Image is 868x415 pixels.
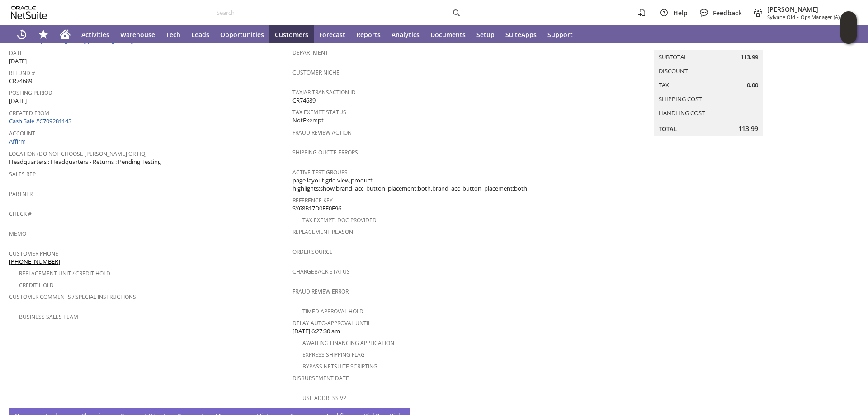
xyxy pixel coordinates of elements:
a: TaxJar Transaction ID [292,89,356,96]
a: Fraud Review Action [292,129,352,136]
a: Use Address V2 [302,394,346,402]
a: Customers [269,25,314,43]
a: Customer Niche [292,69,340,76]
span: 0.00 [747,81,758,89]
a: Setup [471,25,500,43]
a: Memo [9,230,26,238]
a: Account [9,130,35,137]
span: [DATE] [9,57,27,65]
svg: Home [60,29,71,40]
div: Shortcuts [33,25,54,43]
span: SY68B17D0EE0F96 [292,204,341,213]
a: Handling Cost [659,109,705,117]
a: Timed Approval Hold [302,308,363,315]
a: Home [54,25,76,43]
a: Cash Sale #C709281143 [9,117,71,125]
a: Business Sales Team [19,313,78,321]
span: SuiteApps [505,30,537,39]
a: Sales Rep [9,170,36,178]
a: Reports [351,25,386,43]
a: Order Source [292,248,333,256]
a: Posting Period [9,89,52,97]
a: Affirm [9,137,26,145]
span: [PERSON_NAME] [767,5,852,14]
svg: Recent Records [16,29,27,40]
a: Replacement reason [292,228,353,236]
span: Leads [191,30,209,39]
a: [PHONE_NUMBER] [9,257,60,266]
a: Refund # [9,69,35,77]
span: [DATE] [9,97,27,105]
a: Total [659,125,677,133]
span: Reports [356,30,381,39]
span: Forecast [319,30,345,39]
a: Fraud Review Error [292,288,349,295]
span: Warehouse [120,30,155,39]
a: Awaiting Financing Application [302,339,394,347]
a: Customer Phone [9,250,58,257]
a: Date [9,49,23,57]
span: page layout:grid view,product highlights:show,brand_acc_button_placement:both,brand_acc_button_pl... [292,176,571,193]
a: Reference Key [292,196,333,204]
span: Support [547,30,573,39]
iframe: Click here to launch Oracle Guided Learning Help Panel [840,11,857,44]
span: Customers [275,30,308,39]
input: Search [215,7,451,18]
span: [DATE] 6:27:30 am [292,327,340,336]
a: Tax [659,81,669,89]
span: Tech [166,30,180,39]
a: Recent Records [11,25,33,43]
a: Activities [76,25,115,43]
a: Disbursement Date [292,374,349,382]
a: Location (Do Not choose [PERSON_NAME] or HQ) [9,150,147,158]
a: Support [542,25,578,43]
span: CR74689 [292,96,316,105]
span: Sylvane Old [767,14,795,20]
a: Analytics [386,25,425,43]
a: Department [292,49,328,56]
span: Documents [430,30,466,39]
a: Tax Exempt Status [292,108,346,116]
span: Feedback [713,9,742,17]
a: Opportunities [215,25,269,43]
a: Chargeback Status [292,268,350,275]
span: 113.99 [738,124,758,133]
span: CR74689 [9,77,32,85]
a: Warehouse [115,25,160,43]
a: SuiteApps [500,25,542,43]
a: Partner [9,190,33,198]
span: NotExempt [292,116,324,125]
a: Credit Hold [19,281,54,289]
span: Headquarters : Headquarters - Returns : Pending Testing [9,158,161,166]
a: Bypass NetSuite Scripting [302,363,377,370]
a: Tech [160,25,186,43]
a: Delay Auto-Approval Until [292,319,371,327]
span: 113.99 [741,53,758,61]
span: - [797,14,799,20]
a: Express Shipping Flag [302,351,365,359]
span: Activities [81,30,109,39]
a: Active Test Groups [292,168,348,176]
svg: Search [451,7,462,18]
a: Discount [659,67,688,75]
span: Help [673,9,688,17]
span: Oracle Guided Learning Widget. To move around, please hold and drag [840,28,857,44]
svg: Shortcuts [38,29,49,40]
svg: logo [11,6,47,19]
a: Subtotal [659,53,687,61]
a: Customer Comments / Special Instructions [9,293,136,301]
a: Replacement Unit / Credit Hold [19,270,110,277]
a: Forecast [314,25,351,43]
a: Created From [9,109,49,117]
a: Shipping Cost [659,95,702,103]
a: Shipping Quote Errors [292,149,358,156]
a: Documents [425,25,471,43]
a: Check # [9,210,32,218]
span: Ops Manager (A) (F2L) [801,14,852,20]
span: Opportunities [220,30,264,39]
span: Analytics [392,30,420,39]
span: Setup [476,30,495,39]
a: Tax Exempt. Doc Provided [302,216,377,224]
a: Leads [186,25,215,43]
